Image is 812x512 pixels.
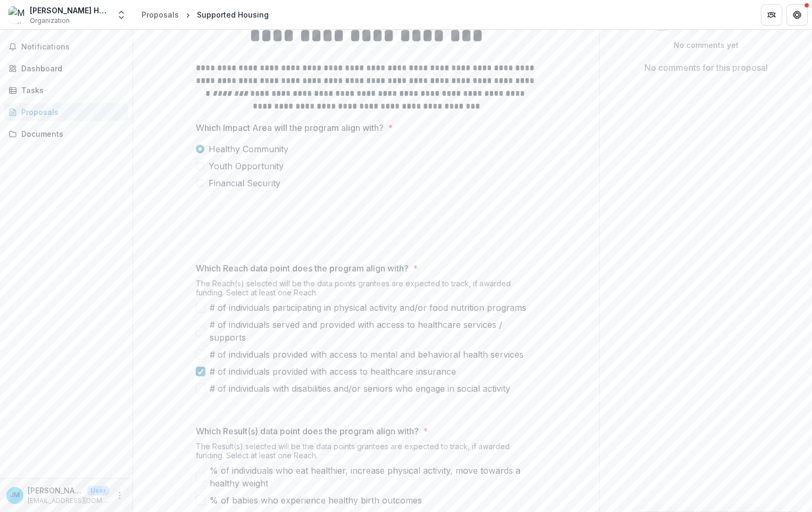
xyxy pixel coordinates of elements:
[608,39,803,51] p: No comments yet
[137,7,183,22] a: Proposals
[210,365,456,378] span: # of individuals provided with access to healthcare insurance
[209,143,288,155] span: Healthy Community
[9,6,26,23] img: Martin House, Inc.
[142,9,179,20] div: Proposals
[210,382,510,395] span: # of individuals with disabilities and/or seniors who engage in social activity
[196,279,536,301] div: The Reach(s) selected will be the data points grantees are expected to track, if awarded funding....
[196,425,419,437] p: Which Result(s) data point does the program align with?
[21,43,124,52] span: Notifications
[28,496,109,506] p: [EMAIL_ADDRESS][DOMAIN_NAME]
[210,494,422,507] span: % of babies who experience healthy birth outcomes
[21,128,120,139] div: Documents
[28,485,83,496] p: [PERSON_NAME]
[21,85,120,96] div: Tasks
[209,177,280,189] span: Financial Security
[10,492,20,499] div: Jon Maderia
[197,9,269,20] div: Supported Housing
[210,348,524,361] span: # of individuals provided with access to mental and behavioral health services
[87,486,109,496] p: User
[114,4,129,26] button: Open entity switcher
[210,464,536,490] span: % of individuals who eat healthier, increase physical activity, move towards a healthy weight
[4,125,128,143] a: Documents
[210,301,526,314] span: # of individuals participating in physical activity and/or food nutrition programs
[4,103,128,121] a: Proposals
[761,4,782,26] button: Partners
[196,442,536,464] div: The Result(s) selected will be the data points grantees are expected to track, if awarded funding...
[196,121,384,134] p: Which Impact Area will the program align with?
[196,262,409,275] p: Which Reach data point does the program align with?
[4,60,128,77] a: Dashboard
[137,7,273,22] nav: breadcrumb
[209,160,284,172] span: Youth Opportunity
[644,61,768,74] p: No comments for this proposal
[210,318,536,344] span: # of individuals served and provided with access to healthcare services / supports
[4,38,128,55] button: Notifications
[21,63,120,74] div: Dashboard
[21,106,120,118] div: Proposals
[30,5,110,16] div: [PERSON_NAME] House, Inc.
[786,4,808,26] button: Get Help
[113,489,126,502] button: More
[4,81,128,99] a: Tasks
[30,16,70,26] span: Organization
